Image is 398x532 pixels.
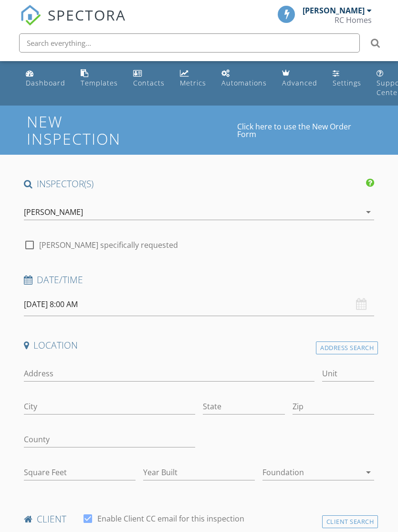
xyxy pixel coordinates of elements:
[329,65,365,92] a: Settings
[97,514,244,523] label: Enable Client CC email for this inspection
[133,78,165,87] div: Contacts
[39,240,178,250] label: [PERSON_NAME] specifically requested
[363,206,374,218] i: arrow_drop_down
[19,33,360,53] input: Search everything...
[27,113,237,147] h1: New Inspection
[129,65,168,92] a: Contacts
[303,6,365,15] div: [PERSON_NAME]
[316,341,378,354] div: Address Search
[24,293,375,316] input: Select date
[48,5,126,25] span: SPECTORA
[26,78,65,87] div: Dashboard
[322,515,378,528] div: Client Search
[176,65,210,92] a: Metrics
[22,65,69,92] a: Dashboard
[24,208,83,216] div: [PERSON_NAME]
[24,274,375,286] h4: Date/Time
[20,13,126,33] a: SPECTORA
[24,178,375,190] h4: INSPECTOR(S)
[333,78,361,87] div: Settings
[335,15,372,25] div: RC Homes
[218,65,271,92] a: Automations (Basic)
[282,78,317,87] div: Advanced
[363,467,374,478] i: arrow_drop_down
[237,123,371,138] a: Click here to use the New Order Form
[221,78,267,87] div: Automations
[278,65,321,92] a: Advanced
[20,5,41,26] img: The Best Home Inspection Software - Spectora
[24,513,375,525] h4: client
[180,78,206,87] div: Metrics
[24,339,375,351] h4: Location
[81,78,118,87] div: Templates
[77,65,122,92] a: Templates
